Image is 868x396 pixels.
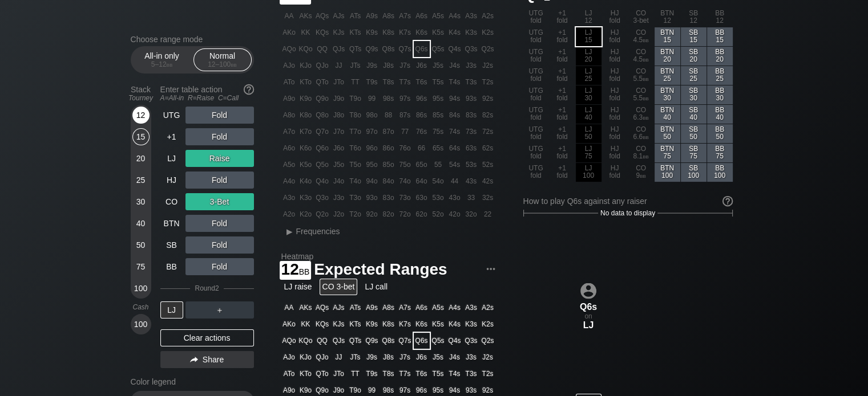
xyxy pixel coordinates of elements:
[348,173,364,189] div: T4o
[430,91,446,107] div: 95s
[480,173,496,189] div: 42s
[331,41,347,57] div: QJs
[298,124,314,140] div: K7o
[298,25,314,40] div: KK
[160,150,183,167] div: LJ
[243,83,255,96] img: help.32db89a4.svg
[681,144,706,162] div: SB 75
[331,107,347,123] div: J8o
[397,41,413,57] div: Q7s
[348,25,364,40] div: KTs
[381,157,397,173] div: 85o
[331,25,347,40] div: KJs
[576,85,601,104] div: 100% fold in prior round
[655,66,680,85] div: BTN 25
[414,58,430,74] div: J6s
[480,25,496,40] div: K2s
[447,41,463,57] div: Q4s
[414,173,430,189] div: 64o
[314,124,330,140] div: Q7o
[381,107,397,123] div: 88
[447,8,463,24] div: A4s
[643,94,649,102] span: bb
[463,206,479,222] div: 32o
[348,41,364,57] div: QTs
[381,25,397,40] div: K8s
[331,157,347,173] div: J5o
[643,75,649,83] span: bb
[430,124,446,140] div: 75s
[480,157,496,173] div: 52s
[463,140,479,156] div: 63s
[447,206,463,222] div: 42o
[132,128,150,145] div: 15
[414,107,430,123] div: 86s
[643,36,649,44] span: bb
[364,124,380,140] div: 97o
[602,66,628,85] div: HJ fold
[430,173,446,189] div: 54o
[160,258,183,275] div: BB
[414,91,430,107] div: 96s
[523,85,549,104] div: UTG fold
[655,124,680,143] div: BTN 50
[314,190,330,206] div: Q3o
[314,107,330,123] div: Q8o
[414,74,430,90] div: T6s
[643,152,649,160] span: bb
[576,144,601,162] div: 100% fold in prior round
[480,206,496,222] div: 22
[576,66,601,85] div: 100% fold in prior round
[298,107,314,123] div: K8o
[463,74,479,90] div: T3s
[364,41,380,57] div: Q9s
[298,140,314,156] div: K6o
[480,8,496,24] div: A2s
[463,25,479,40] div: K3s
[707,105,733,124] div: BB 40
[314,58,330,74] div: QJo
[281,41,297,57] div: AQo
[185,236,254,254] div: Fold
[381,173,397,189] div: 84o
[463,91,479,107] div: 93s
[463,58,479,74] div: J3s
[628,47,654,66] div: CO 4.5
[397,206,413,222] div: 72o
[281,140,297,156] div: A6o
[643,55,649,63] span: bb
[298,157,314,173] div: K5o
[523,66,549,85] div: UTG fold
[523,27,549,46] div: UTG fold
[348,107,364,123] div: T8o
[550,8,575,27] div: +1 fold
[523,105,549,124] div: UTG fold
[480,107,496,123] div: 82s
[281,206,297,222] div: A2o
[132,193,150,210] div: 30
[381,91,397,107] div: 98s
[576,8,601,27] div: LJ 12
[707,8,733,27] div: BB 12
[348,124,364,140] div: T7o
[707,124,733,143] div: BB 50
[602,124,628,143] div: HJ fold
[126,94,156,102] div: Tourney
[138,60,186,68] div: 5 – 12
[628,66,654,85] div: CO 5.5
[381,140,397,156] div: 86o
[132,172,150,189] div: 25
[550,66,575,85] div: +1 fold
[681,27,706,46] div: SB 15
[314,41,330,57] div: QQ
[299,264,310,277] span: bb
[447,107,463,123] div: 84s
[681,8,706,27] div: SB 12
[430,140,446,156] div: 65s
[523,144,549,162] div: UTG fold
[281,173,297,189] div: A4o
[447,58,463,74] div: J4s
[397,91,413,107] div: 97s
[364,206,380,222] div: 92o
[331,8,347,24] div: AJs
